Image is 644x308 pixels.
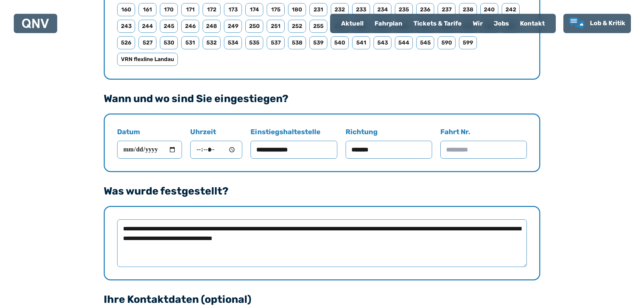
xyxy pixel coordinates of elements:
legend: Was wurde festgestellt? [104,186,228,196]
a: Kontakt [514,14,550,32]
input: Fahrt Nr. [440,141,527,159]
a: Tickets & Tarife [408,14,467,32]
label: Richtung [346,127,432,159]
label: Fahrt Nr. [440,127,527,159]
label: Uhrzeit [190,127,242,159]
input: Uhrzeit [190,141,242,159]
img: QNV Logo [22,19,49,28]
input: Richtung [346,141,432,159]
input: Einstiegshaltestelle [251,141,337,159]
label: Datum [117,127,182,159]
label: Einstiegshaltestelle [251,127,337,159]
legend: Wann und wo sind Sie eingestiegen? [104,93,288,104]
a: Lob & Kritik [569,17,625,30]
a: Wir [467,14,488,32]
input: Datum [117,141,182,159]
legend: Ihre Kontaktdaten (optional) [104,294,252,305]
a: QNV Logo [22,17,49,30]
span: Lob & Kritik [590,19,625,27]
a: Jobs [488,14,514,32]
a: Aktuell [336,14,369,32]
a: Fahrplan [369,14,408,32]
